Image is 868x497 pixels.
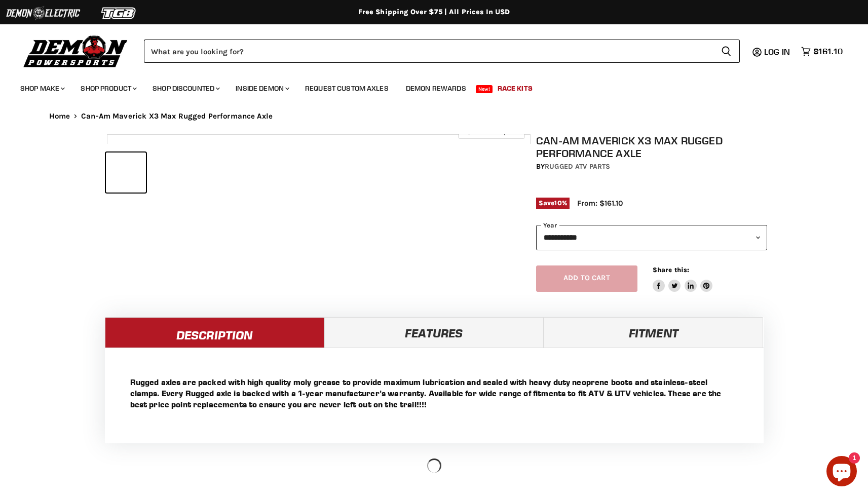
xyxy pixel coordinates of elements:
[81,112,273,121] span: Can-Am Maverick X3 Max Rugged Performance Axle
[544,317,763,348] a: Fitment
[297,78,396,99] a: Request Custom Axles
[536,161,767,172] div: by
[398,78,474,99] a: Demon Rewards
[49,112,70,121] a: Home
[29,112,840,121] nav: Breadcrumbs
[554,199,561,207] span: 10
[813,47,843,56] span: $161.10
[324,317,544,348] a: Features
[536,134,767,160] h1: Can-Am Maverick X3 Max Rugged Performance Axle
[13,78,71,99] a: Shop Make
[149,152,189,193] button: Can-Am Maverick X3 Max Rugged Performance Axle thumbnail
[106,152,146,193] button: Can-Am Maverick X3 Max Rugged Performance Axle thumbnail
[476,85,493,93] span: New!
[73,78,143,99] a: Shop Product
[81,4,157,23] img: TGB Logo 2
[760,47,796,56] a: Log in
[490,78,540,99] a: Race Kits
[545,162,610,171] a: Rugged ATV Parts
[192,152,232,193] button: Can-Am Maverick X3 Max Rugged Performance Axle thumbnail
[20,33,131,69] img: Demon Powersports
[130,376,738,410] p: Rugged axles are packed with high quality moly grease to provide maximum lubrication and sealed w...
[823,456,860,489] inbox-online-store-chat: Shopify online store chat
[653,266,689,274] span: Share this:
[796,44,848,59] a: $161.10
[228,78,295,99] a: Inside Demon
[536,198,570,209] span: Save %
[764,47,790,57] span: Log in
[321,152,361,193] button: Can-Am Maverick X3 Max Rugged Performance Axle thumbnail
[144,40,713,63] input: Search
[29,8,840,17] div: Free Shipping Over $75 | All Prices In USD
[105,317,324,348] a: Description
[536,225,767,250] select: year
[713,40,740,63] button: Search
[13,74,840,99] ul: Main menu
[145,78,226,99] a: Shop Discounted
[5,4,81,23] img: Demon Electric Logo 2
[144,40,740,63] form: Product
[653,265,713,292] aside: Share this:
[235,152,275,193] button: Can-Am Maverick X3 Max Rugged Performance Axle thumbnail
[577,199,623,208] span: From: $161.10
[278,152,318,193] button: Can-Am Maverick X3 Max Rugged Performance Axle thumbnail
[463,128,519,135] span: Click to expand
